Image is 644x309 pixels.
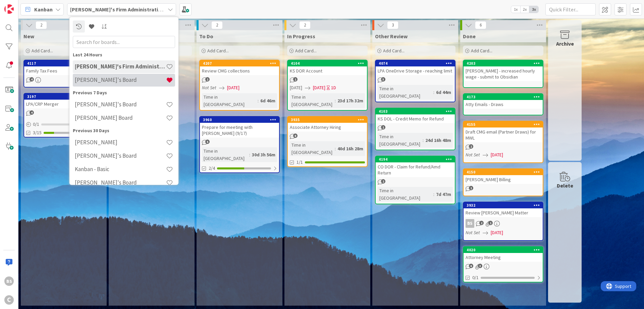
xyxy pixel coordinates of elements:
div: 4117 [24,60,103,66]
div: 3935Associate Attorney Hiring [288,117,367,132]
div: 4074 [376,60,455,66]
div: 6d 44m [434,89,453,96]
div: 6d 46m [259,97,277,104]
span: : [335,145,336,152]
div: 4020 [467,248,543,252]
div: LPA OneDrive Storage - reaching limit [376,66,455,75]
div: 4104 [288,60,367,66]
div: 4104KS DOR Account [288,60,367,75]
span: [DATE] [290,84,302,91]
h4: [PERSON_NAME] [75,139,166,146]
div: Associate Attorney Hiring [288,123,367,132]
span: 2 [211,21,223,29]
span: [DATE] [227,84,239,91]
div: 3197 [24,94,103,100]
div: Archive [556,40,574,48]
div: 3932Review [PERSON_NAME] Matter [464,202,543,217]
div: Time in [GEOGRAPHIC_DATA] [202,147,249,162]
div: Family Tax Fees [24,66,103,75]
i: Not Set [466,152,480,158]
span: : [258,97,259,104]
span: 2x [520,6,529,13]
span: 1x [511,6,520,13]
div: KS DOR Account [288,66,367,75]
div: 4150[PERSON_NAME] Billing [464,169,543,184]
input: Search for boards... [73,36,175,48]
span: 3x [529,6,538,13]
div: BS [4,276,14,286]
div: BS [466,219,474,228]
h4: [PERSON_NAME]'s Board [75,76,166,83]
div: 4194CO DOR - Claim for Refund/Amd Return [376,156,455,177]
div: Time in [GEOGRAPHIC_DATA] [290,141,335,156]
span: 6 [469,264,473,268]
div: Prepare for meeting with [PERSON_NAME] (9/17) [200,123,279,138]
div: 4207 [200,60,279,66]
span: 2 [469,144,473,149]
div: Review [PERSON_NAME] Matter [464,208,543,217]
span: : [335,97,336,104]
div: 4203 [464,60,543,66]
div: 4207Review CMG collections [200,60,279,75]
div: 4207 [203,61,279,66]
div: CO DOR - Claim for Refund/Amd Return [376,162,455,177]
div: 4194 [376,156,455,162]
span: 2 [36,21,47,29]
span: Add Card... [383,48,405,54]
div: 3932 [467,203,543,208]
div: 3197 [27,94,103,99]
span: : [433,191,434,198]
span: [DATE] [491,151,503,158]
div: 4173Atty Emails - Draws [464,94,543,109]
span: 0/1 [472,274,479,281]
span: 5 [205,140,210,144]
span: 2/4 [209,165,215,172]
div: 4074 [379,61,455,66]
div: 4020 [464,247,543,253]
div: Previous 7 Days [73,89,175,96]
div: 3960 [203,117,279,122]
span: : [249,151,250,158]
div: 24d 16h 48m [424,137,453,144]
div: 4203 [467,61,543,66]
span: 6 [475,21,486,29]
div: 4103 [379,109,455,114]
span: 1/1 [297,159,303,166]
span: In Progress [287,33,315,40]
div: Delete [557,182,573,190]
b: [PERSON_NAME]'s Firm Administration Board [70,6,180,13]
div: 4020Attorney Meeting [464,247,543,262]
div: Draft CMG email (Partner Draws) for MWL [464,127,543,142]
div: 4155 [467,122,543,127]
i: Not Set [466,229,480,236]
span: 4 [30,77,34,82]
div: C [4,295,14,305]
i: Not Set [202,85,216,91]
span: 2 [479,221,484,225]
div: 4074LPA OneDrive Storage - reaching limit [376,60,455,75]
div: [PERSON_NAME] - increased hourly wage - submit to Obsidian [464,66,543,81]
div: 0/1 [24,120,103,128]
span: 3 [478,264,482,268]
div: Last 24 Hours [73,51,175,58]
span: To Do [199,33,213,40]
span: 3 [387,21,398,29]
div: 3960 [200,117,279,123]
div: 4194 [379,157,455,162]
div: Time in [GEOGRAPHIC_DATA] [378,85,433,100]
span: 4 [30,110,34,115]
div: 4103 [376,108,455,114]
div: 30d 3h 56m [250,151,277,158]
div: Atty Emails - Draws [464,100,543,109]
div: 7d 47m [434,191,453,198]
span: 1 [381,125,385,130]
div: 4155 [464,121,543,127]
div: [PERSON_NAME] Billing [464,175,543,184]
h4: [PERSON_NAME]'s Board [75,179,166,186]
div: Time in [GEOGRAPHIC_DATA] [378,187,433,202]
span: [DATE] [491,229,503,236]
span: 0 / 1 [33,121,39,128]
span: Add Card... [471,48,492,54]
span: 1 [488,221,493,225]
span: 8 [293,134,298,138]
